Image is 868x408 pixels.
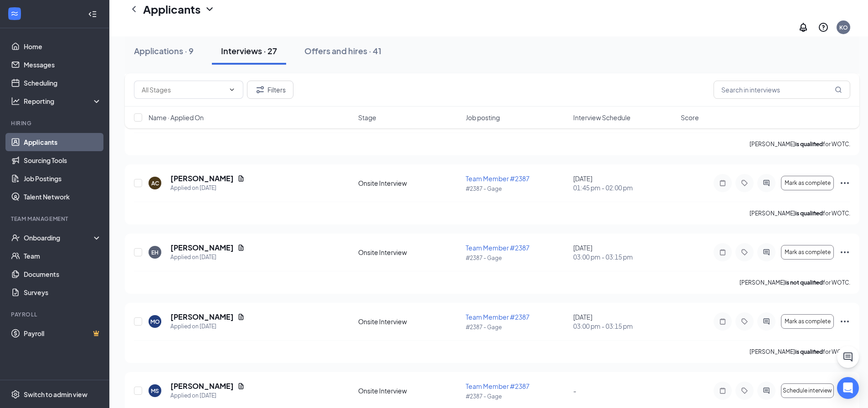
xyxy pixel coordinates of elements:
[781,245,834,260] button: Mark as complete
[573,183,675,192] span: 01:45 pm - 02:00 pm
[358,317,460,326] div: Onsite Interview
[10,9,19,18] svg: WorkstreamLogo
[573,252,675,261] span: 03:00 pm - 03:15 pm
[717,387,728,394] svg: Note
[785,249,831,255] span: Mark as complete
[795,348,823,355] b: is qualified
[740,279,850,286] p: [PERSON_NAME] for WOTC.
[24,283,102,301] a: Surveys
[11,311,100,318] div: Payroll
[358,113,376,122] span: Stage
[170,184,245,193] div: Applied on [DATE]
[835,86,842,93] svg: MagnifyingGlass
[24,169,102,188] a: Job Postings
[714,81,850,99] input: Search in interviews
[761,249,772,256] svg: ActiveChat
[781,383,834,398] button: Schedule interview
[839,178,850,189] svg: Ellipses
[134,45,194,56] div: Applications · 9
[24,37,102,56] a: Home
[151,249,159,256] div: EH
[358,178,460,188] div: Onsite Interview
[761,179,772,187] svg: ActiveChat
[573,243,675,261] div: [DATE]
[839,316,850,327] svg: Ellipses
[170,243,234,253] h5: [PERSON_NAME]
[24,390,87,399] div: Switch to admin view
[761,387,772,394] svg: ActiveChat
[573,113,631,122] span: Interview Schedule
[818,22,829,33] svg: QuestionInfo
[717,249,728,256] svg: Note
[24,324,102,342] a: PayrollCrown
[739,318,750,325] svg: Tag
[837,377,859,399] div: Open Intercom Messenger
[466,393,568,400] p: #2387 - Gage
[24,56,102,74] a: Messages
[466,174,529,183] span: Team Member #2387
[151,179,159,187] div: AC
[681,113,699,122] span: Score
[358,386,460,395] div: Onsite Interview
[750,209,850,217] p: [PERSON_NAME] for WOTC.
[237,175,245,182] svg: Document
[88,10,97,19] svg: Collapse
[466,185,568,193] p: #2387 - Gage
[24,133,102,151] a: Applicants
[573,321,675,331] span: 03:00 pm - 03:15 pm
[750,348,850,356] p: [PERSON_NAME] for WOTC.
[573,312,675,331] div: [DATE]
[24,97,102,106] div: Reporting
[237,313,245,321] svg: Document
[170,173,234,184] h5: [PERSON_NAME]
[739,179,750,187] svg: Tag
[750,140,850,148] p: [PERSON_NAME] for WOTC.
[170,322,245,331] div: Applied on [DATE]
[798,22,809,33] svg: Notifications
[24,151,102,169] a: Sourcing Tools
[466,113,500,122] span: Job posting
[151,387,159,395] div: MS
[761,318,772,325] svg: ActiveChat
[466,313,529,321] span: Team Member #2387
[143,1,200,17] h1: Applicants
[11,97,20,106] svg: Analysis
[785,180,831,186] span: Mark as complete
[466,382,529,390] span: Team Member #2387
[24,265,102,283] a: Documents
[149,113,204,122] span: Name · Applied On
[781,314,834,329] button: Mark as complete
[170,253,245,262] div: Applied on [DATE]
[170,312,234,322] h5: [PERSON_NAME]
[24,247,102,265] a: Team
[11,233,20,242] svg: UserCheck
[839,247,850,258] svg: Ellipses
[128,4,139,15] svg: ChevronLeft
[237,382,245,390] svg: Document
[573,174,675,192] div: [DATE]
[255,84,266,95] svg: Filter
[466,244,529,252] span: Team Member #2387
[11,215,100,223] div: Team Management
[304,45,381,56] div: Offers and hires · 41
[11,390,20,399] svg: Settings
[204,4,215,15] svg: ChevronDown
[142,85,225,95] input: All Stages
[839,24,848,31] div: KO
[11,119,100,127] div: Hiring
[24,188,102,206] a: Talent Network
[221,45,277,56] div: Interviews · 27
[466,254,568,262] p: #2387 - Gage
[170,381,234,391] h5: [PERSON_NAME]
[837,346,859,368] button: ChatActive
[717,318,728,325] svg: Note
[717,179,728,187] svg: Note
[170,391,245,400] div: Applied on [DATE]
[466,323,568,331] p: #2387 - Gage
[783,388,832,394] span: Schedule interview
[573,387,576,395] span: -
[228,86,236,93] svg: ChevronDown
[795,210,823,217] b: is qualified
[150,318,160,326] div: MO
